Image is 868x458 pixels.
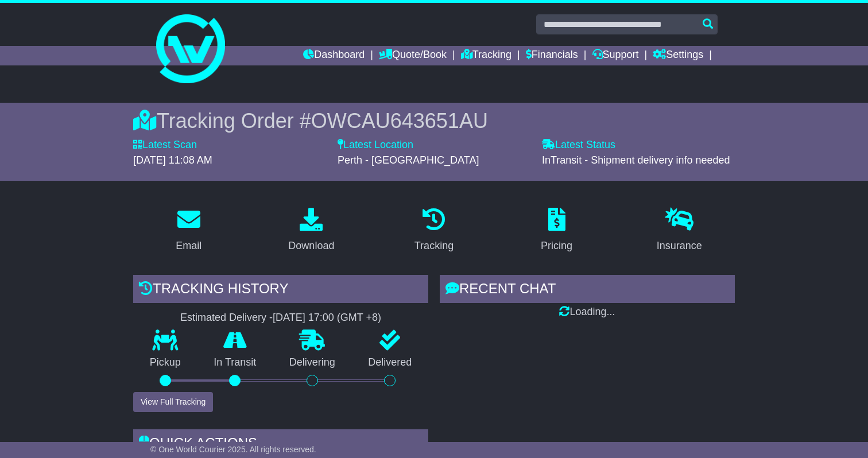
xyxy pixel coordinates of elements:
[133,108,735,133] div: Tracking Order #
[653,46,703,65] a: Settings
[379,46,447,65] a: Quote/Book
[150,445,316,454] span: © One World Courier 2025. All rights reserved.
[197,356,273,369] p: In Transit
[526,46,578,65] a: Financials
[352,356,429,369] p: Delivered
[657,238,702,254] div: Insurance
[273,356,352,369] p: Delivering
[303,46,365,65] a: Dashboard
[133,154,212,166] span: [DATE] 11:08 AM
[281,204,342,258] a: Download
[176,238,201,254] div: Email
[133,275,428,306] div: Tracking history
[541,238,572,254] div: Pricing
[133,312,428,324] div: Estimated Delivery -
[338,139,413,152] label: Latest Location
[168,204,209,258] a: Email
[461,46,511,65] a: Tracking
[440,306,735,319] div: Loading...
[414,238,454,254] div: Tracking
[542,154,730,166] span: InTransit - Shipment delivery info needed
[311,109,488,133] span: OWCAU643651AU
[338,154,479,166] span: Perth - [GEOGRAPHIC_DATA]
[407,204,461,258] a: Tracking
[649,204,710,258] a: Insurance
[542,139,615,152] label: Latest Status
[533,204,580,258] a: Pricing
[133,392,213,412] button: View Full Tracking
[288,238,334,254] div: Download
[133,356,197,369] p: Pickup
[592,46,639,65] a: Support
[273,312,381,324] div: [DATE] 17:00 (GMT +8)
[133,139,197,152] label: Latest Scan
[440,275,735,306] div: RECENT CHAT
